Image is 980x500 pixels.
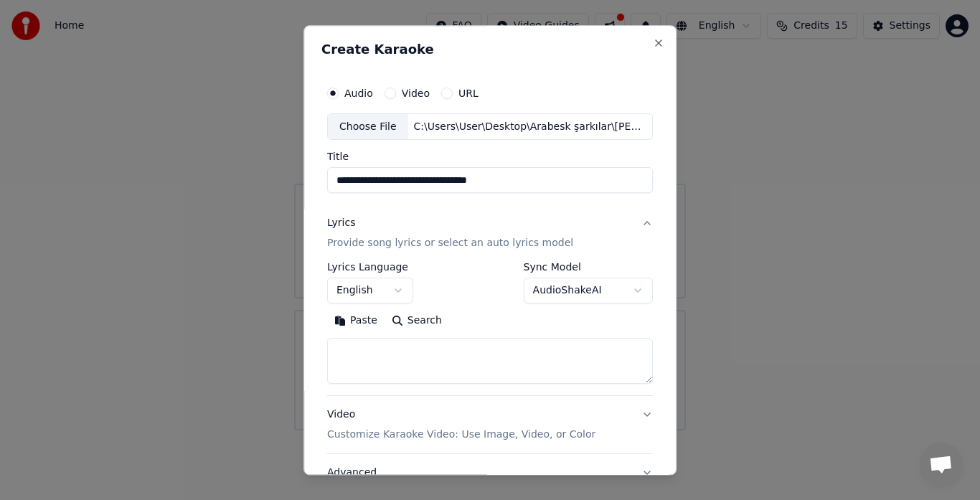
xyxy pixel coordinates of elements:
p: Provide song lyrics or select an auto lyrics model [327,237,573,251]
div: Video [327,408,595,443]
button: Search [385,310,449,333]
label: Video [402,88,430,98]
label: Audio [344,88,373,98]
label: URL [458,88,479,98]
button: LyricsProvide song lyrics or select an auto lyrics model [327,205,653,263]
p: Customize Karaoke Video: Use Image, Video, or Color [327,428,595,443]
div: Choose File [328,114,408,140]
label: Title [327,152,653,162]
h2: Create Karaoke [321,43,659,56]
div: Lyrics [327,217,355,231]
button: Advanced [327,455,653,492]
label: Lyrics Language [327,263,413,273]
label: Sync Model [524,263,653,273]
div: C:\Users\User\Desktop\Arabesk şarkılar\[PERSON_NAME] - Tek Sevenim Sen [PERSON_NAME].mp3 [408,120,652,134]
div: LyricsProvide song lyrics or select an auto lyrics model [327,263,653,396]
button: Paste [327,310,385,333]
button: VideoCustomize Karaoke Video: Use Image, Video, or Color [327,397,653,454]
